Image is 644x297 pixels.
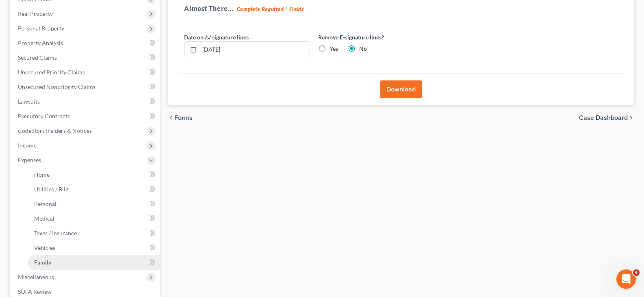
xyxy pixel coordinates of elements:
[18,288,52,295] span: SOFA Review
[18,69,85,76] span: Unsecured Priority Claims
[11,50,160,65] a: Secured Claims
[34,259,51,266] span: Family
[579,115,628,121] span: Case Dashboard
[11,94,160,109] a: Lawsuits
[34,215,54,222] span: Medical
[18,142,37,149] span: Income
[633,269,640,276] span: 4
[18,10,53,17] span: Real Property
[628,115,634,121] i: chevron_right
[18,98,40,105] span: Lawsuits
[28,241,160,255] a: Vehicles
[18,127,92,134] span: Codebtors Insiders & Notices
[18,156,41,163] span: Expenses
[28,255,160,270] a: Family
[18,25,64,32] span: Personal Property
[28,182,160,197] a: Utilities / Bills
[380,80,422,98] button: Download
[330,45,338,53] label: Yes
[616,269,636,289] iframe: Intercom live chat
[174,115,193,121] span: Forms
[18,113,70,119] span: Executory Contracts
[18,273,54,280] span: Miscellaneous
[168,115,204,121] button: chevron_left Forms
[11,80,160,94] a: Unsecured Nonpriority Claims
[11,65,160,80] a: Unsecured Priority Claims
[34,230,77,236] span: Taxes / Insurance
[28,167,160,182] a: Home
[579,115,634,121] a: Case Dashboard chevron_right
[184,4,618,13] h5: Almost There...
[28,211,160,226] a: Medical
[34,171,50,178] span: Home
[18,54,57,61] span: Secured Claims
[318,33,444,41] label: Remove E-signature lines?
[11,36,160,50] a: Property Analysis
[184,33,249,41] label: Date on /s/ signature lines
[34,200,56,207] span: Personal
[28,197,160,211] a: Personal
[237,6,304,12] strong: Complete Required * Fields
[168,115,174,121] i: chevron_left
[11,109,160,124] a: Executory Contracts
[34,244,55,251] span: Vehicles
[34,186,69,193] span: Utilities / Bills
[359,45,367,53] label: No
[18,39,63,46] span: Property Analysis
[199,42,310,57] input: MM/DD/YYYY
[28,226,160,241] a: Taxes / Insurance
[18,83,95,90] span: Unsecured Nonpriority Claims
